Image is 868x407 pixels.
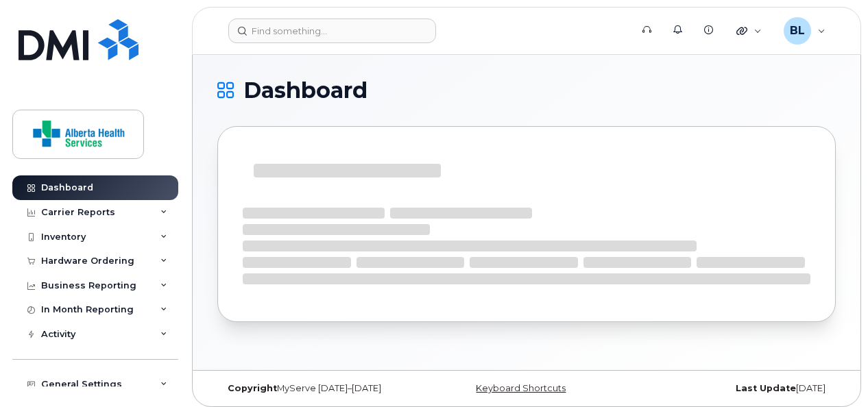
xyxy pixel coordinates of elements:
[243,80,367,101] span: Dashboard
[228,383,277,393] strong: Copyright
[476,383,566,393] a: Keyboard Shortcuts
[629,383,836,394] div: [DATE]
[217,383,424,394] div: MyServe [DATE]–[DATE]
[736,383,796,393] strong: Last Update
